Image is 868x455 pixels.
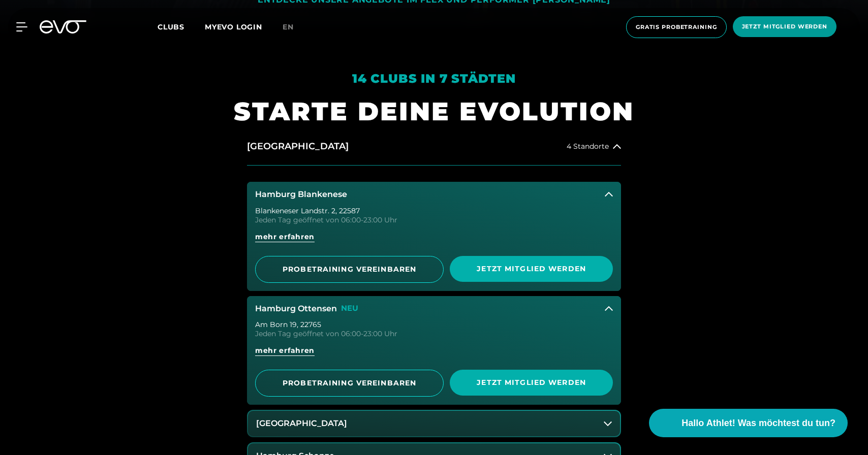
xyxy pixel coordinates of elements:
a: PROBETRAINING VEREINBAREN [255,256,444,283]
div: Jeden Tag geöffnet von 06:00-23:00 Uhr [255,330,613,337]
span: Hallo Athlet! Was möchtest du tun? [681,416,835,430]
button: Hamburg OttensenNEU [247,296,621,321]
button: Hallo Athlet! Was möchtest du tun? [649,409,848,437]
span: Clubs [158,22,184,31]
div: Jeden Tag geöffnet von 06:00-23:00 Uhr [255,216,613,223]
a: en [283,21,306,33]
a: PROBETRAINING VEREINBAREN [255,370,444,397]
span: PROBETRAINING VEREINBAREN [280,264,419,275]
em: 14 Clubs in 7 Städten [352,71,516,86]
span: Gratis Probetraining [636,23,717,31]
span: en [283,22,294,31]
span: Jetzt Mitglied werden [474,264,588,274]
h1: STARTE DEINE EVOLUTION [234,95,634,128]
a: Gratis Probetraining [623,16,730,38]
h3: [GEOGRAPHIC_DATA] [256,419,347,428]
a: Jetzt Mitglied werden [730,16,840,38]
div: Am Born 19 , 22765 [255,321,613,328]
span: mehr erfahren [255,232,315,242]
div: Blankeneser Landstr. 2 , 22587 [255,207,613,214]
a: Jetzt Mitglied werden [450,256,613,283]
h3: Hamburg Ottensen [255,304,337,313]
span: PROBETRAINING VEREINBAREN [280,378,419,388]
button: [GEOGRAPHIC_DATA] [248,411,620,436]
span: Jetzt Mitglied werden [474,377,588,388]
h2: [GEOGRAPHIC_DATA] [247,140,349,153]
a: Clubs [158,22,205,31]
button: [GEOGRAPHIC_DATA]4 Standorte [247,128,621,166]
p: NEU [341,304,358,313]
a: mehr erfahren [255,232,613,250]
a: MYEVO LOGIN [205,22,262,31]
a: Jetzt Mitglied werden [450,370,613,397]
a: mehr erfahren [255,345,613,364]
h3: Hamburg Blankenese [255,190,347,199]
button: Hamburg Blankenese [247,182,621,207]
span: mehr erfahren [255,345,315,356]
span: 4 Standorte [567,143,609,150]
span: Jetzt Mitglied werden [742,22,827,31]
